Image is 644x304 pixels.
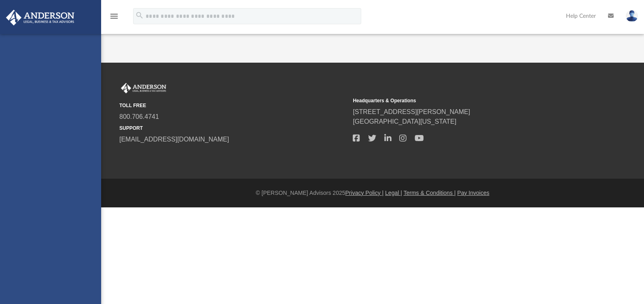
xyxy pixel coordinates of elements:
small: Headquarters & Operations [353,97,580,104]
a: [EMAIL_ADDRESS][DOMAIN_NAME] [119,136,229,143]
a: Pay Invoices [457,190,489,196]
img: User Pic [626,10,638,22]
img: Anderson Advisors Platinum Portal [119,83,168,93]
i: menu [109,11,119,21]
a: [STREET_ADDRESS][PERSON_NAME] [353,108,470,115]
a: Privacy Policy | [345,190,384,196]
a: 800.706.4741 [119,113,159,120]
img: Anderson Advisors Platinum Portal [4,10,77,25]
div: © [PERSON_NAME] Advisors 2025 [101,189,644,197]
i: search [135,11,144,20]
a: Terms & Conditions | [404,190,456,196]
a: menu [109,15,119,21]
a: [GEOGRAPHIC_DATA][US_STATE] [353,118,456,125]
small: SUPPORT [119,125,347,132]
small: TOLL FREE [119,102,347,109]
a: Legal | [385,190,402,196]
